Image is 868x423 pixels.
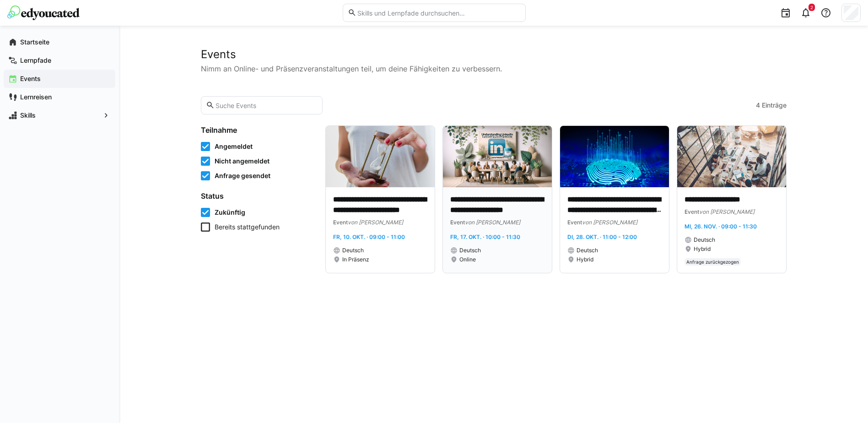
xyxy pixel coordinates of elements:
span: Zukünftig [215,208,245,217]
span: Angemeldet [215,142,253,151]
input: Suche Events [215,101,318,109]
span: Mi, 26. Nov. · 09:00 - 11:30 [685,223,757,230]
span: Deutsch [577,247,598,254]
span: Anfrage gesendet [215,171,270,180]
img: image [443,126,552,187]
span: Event [333,219,348,226]
span: Event [567,219,582,226]
span: Bereits stattgefunden [215,222,280,232]
span: von [PERSON_NAME] [465,219,520,226]
span: Online [459,256,476,263]
p: Nimm an Online- und Präsenzveranstaltungen teil, um deine Fähigkeiten zu verbessern. [201,63,787,74]
span: Deutsch [459,247,481,254]
img: image [326,126,435,187]
span: von [PERSON_NAME] [699,208,755,215]
span: Hybrid [577,256,593,263]
span: Deutsch [694,236,715,244]
span: von [PERSON_NAME] [348,219,403,226]
span: Fr, 17. Okt. · 10:00 - 11:30 [450,233,520,240]
span: In Präsenz [342,256,369,263]
span: von [PERSON_NAME] [582,219,637,226]
span: Di, 28. Okt. · 11:00 - 12:00 [567,233,637,240]
h4: Status [201,191,314,201]
span: Einträge [762,101,787,110]
span: Event [450,219,465,226]
span: Hybrid [694,245,711,253]
span: 4 [756,101,760,110]
h2: Events [201,48,787,61]
span: Nicht angemeldet [215,157,270,166]
input: Skills und Lernpfade durchsuchen… [356,9,520,17]
img: image [677,126,786,187]
span: Fr, 10. Okt. · 09:00 - 11:00 [333,233,405,240]
span: Anfrage zurückgezogen [686,259,739,265]
span: Event [685,208,699,215]
img: image [560,126,669,187]
span: 2 [810,5,813,10]
h4: Teilnahme [201,125,314,135]
span: Deutsch [342,247,364,254]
